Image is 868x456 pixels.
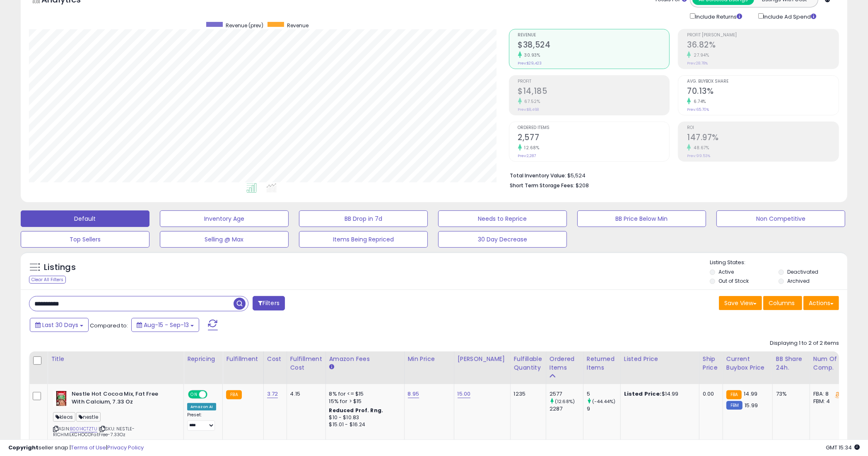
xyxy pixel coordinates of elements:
label: Out of Stock [719,277,749,284]
h5: Listings [44,262,76,273]
div: Clear All Filters [29,276,66,284]
div: Fulfillment [226,355,260,363]
span: Compared to: [90,322,128,329]
button: Aug-15 - Sep-13 [131,318,199,332]
span: Columns [769,299,795,307]
div: Include Ad Spend [752,12,830,21]
button: Items Being Repriced [299,231,428,248]
a: B0014CTZTU [70,425,97,432]
div: Returned Items [587,355,617,372]
h2: $38,524 [518,40,670,51]
div: [PERSON_NAME] [458,355,507,363]
label: Archived [787,277,810,284]
small: FBA [226,390,241,399]
span: Profit [PERSON_NAME] [687,33,839,38]
small: 30.93% [522,52,540,58]
div: Listed Price [624,355,696,363]
button: Filters [253,296,285,310]
div: Ship Price [703,355,719,372]
div: 15% for > $15 [329,398,398,405]
small: 27.94% [691,52,709,58]
button: Last 30 Days [30,318,89,332]
div: Include Returns [684,12,752,21]
b: Short Term Storage Fees: [510,182,575,189]
a: 15.00 [458,390,471,398]
span: 2025-10-14 15:34 GMT [826,444,860,451]
button: Needs to Reprice [438,210,567,227]
li: $5,524 [510,170,833,180]
span: Revenue (prev) [226,22,263,29]
div: 8% for <= $15 [329,390,398,398]
small: Prev: 28.78% [687,61,708,66]
strong: Copyright [8,444,39,451]
b: Total Inventory Value: [510,172,567,179]
div: 0.00 [703,390,716,398]
div: 2577 [550,390,583,398]
span: Avg. Buybox Share [687,79,839,84]
span: Profit [518,79,670,84]
label: Deactivated [787,268,818,275]
small: 6.74% [691,98,706,105]
div: 1235 [514,390,540,398]
small: 48.67% [691,145,709,151]
small: Prev: $8,468 [518,107,539,112]
button: Inventory Age [160,210,289,227]
label: Active [719,268,734,275]
div: Fulfillment Cost [290,355,322,372]
span: OFF [206,391,219,398]
small: FBA [726,390,742,399]
a: 8.95 [408,390,420,398]
button: Save View [719,296,762,310]
div: 73% [776,390,803,398]
div: $15.01 - $16.24 [329,421,398,428]
div: FBA: 8 [813,390,841,398]
b: Listed Price: [624,390,662,398]
span: $208 [576,181,589,189]
div: Amazon Fees [329,355,401,363]
button: Non Competitive [716,210,845,227]
span: Ordered Items [518,126,670,130]
small: FBM [726,401,743,410]
div: $10 - $10.83 [329,414,398,421]
h2: 147.97% [687,133,839,144]
div: 4.15 [290,390,319,398]
span: Last 30 Days [42,321,78,329]
small: (12.68%) [555,398,575,405]
div: Cost [267,355,283,363]
h2: 70.13% [687,86,839,98]
span: ROI [687,126,839,130]
div: Num of Comp. [813,355,844,372]
button: Selling @ Max [160,231,289,248]
h2: 2,577 [518,133,670,144]
small: (-44.44%) [592,398,615,405]
div: Ordered Items [550,355,580,372]
button: Actions [803,296,839,310]
small: 12.68% [522,145,540,151]
div: FBM: 4 [813,398,841,405]
p: Listing States: [710,259,847,267]
b: Nestle Hot Cocoa Mix, Fat Free With Calcium, 7.33 Oz [72,390,172,408]
div: Fulfillable Quantity [514,355,542,372]
small: Prev: 99.53% [687,153,710,158]
div: Title [51,355,180,363]
img: 51S9uiHJPiL._SL40_.jpg [53,390,70,407]
button: BB Drop in 7d [299,210,428,227]
button: 30 Day Decrease [438,231,567,248]
div: Amazon AI [187,403,216,411]
div: Repricing [187,355,219,363]
button: Top Sellers [21,231,149,248]
span: Revenue [518,33,670,38]
span: Revenue [287,22,309,29]
span: ON [189,391,199,398]
h2: $14,185 [518,86,670,98]
div: Preset: [187,412,216,431]
span: 15.99 [745,401,758,409]
div: 5 [587,390,620,398]
div: 9 [587,405,620,413]
small: Prev: $29,423 [518,61,542,66]
b: Reduced Prof. Rng. [329,407,383,414]
a: Privacy Policy [107,444,144,451]
div: seller snap | | [8,444,144,452]
small: Amazon Fees. [329,363,334,371]
small: Prev: 65.70% [687,107,709,112]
